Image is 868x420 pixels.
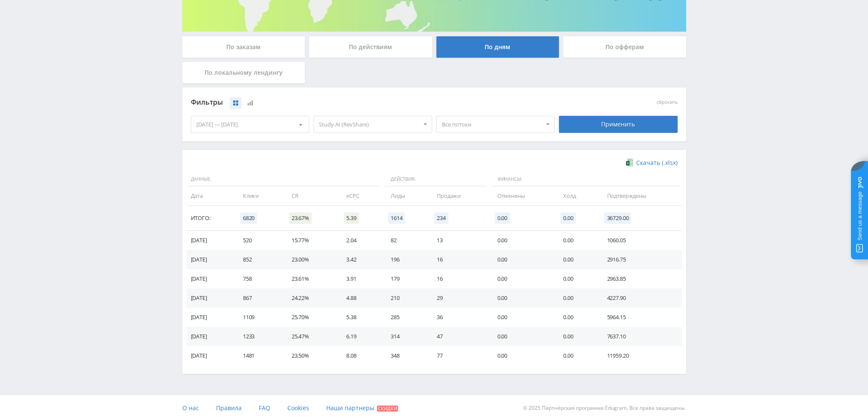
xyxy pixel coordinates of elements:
[428,288,488,308] td: 29
[326,404,374,412] span: Наши партнеры
[491,172,680,187] span: Финансы:
[187,231,234,250] td: [DATE]
[555,186,598,206] td: Холд
[489,269,555,288] td: 0.00
[555,269,598,288] td: 0.00
[626,158,633,167] img: xlsx
[234,231,283,250] td: 520
[604,212,631,224] span: 36729.00
[338,327,382,346] td: 6.19
[388,212,405,224] span: 1614
[489,186,555,206] td: Отменены
[442,116,542,132] span: Все потоки
[289,212,312,224] span: 23.67%
[234,327,283,346] td: 1233
[495,212,510,224] span: 0.00
[182,36,305,58] div: По заказам
[489,308,555,327] td: 0.00
[216,404,242,412] span: Правила
[283,186,338,206] td: CR
[338,288,382,308] td: 4.88
[598,288,681,308] td: 4227.90
[382,346,428,365] td: 348
[555,308,598,327] td: 0.00
[283,269,338,288] td: 23.61%
[234,288,283,308] td: 867
[187,186,234,206] td: Дата
[489,327,555,346] td: 0.00
[382,288,428,308] td: 210
[234,346,283,365] td: 1481
[187,250,234,269] td: [DATE]
[384,172,487,187] span: Действия:
[191,96,555,109] div: Фильтры
[187,327,234,346] td: [DATE]
[182,62,305,83] div: По локальному лендингу
[559,116,678,133] div: Применить
[283,308,338,327] td: 25.70%
[489,288,555,308] td: 0.00
[344,212,359,224] span: 5.39
[234,250,283,269] td: 852
[382,269,428,288] td: 179
[338,346,382,365] td: 8.08
[598,308,681,327] td: 5964.15
[283,250,338,269] td: 23.00%
[240,212,257,224] span: 6820
[428,250,488,269] td: 16
[187,308,234,327] td: [DATE]
[489,250,555,269] td: 0.00
[187,172,380,187] span: Данные:
[187,288,234,308] td: [DATE]
[234,308,283,327] td: 1109
[338,231,382,250] td: 2.04
[555,327,598,346] td: 0.00
[598,269,681,288] td: 2963.85
[436,36,559,58] div: По дням
[187,269,234,288] td: [DATE]
[382,231,428,250] td: 82
[338,250,382,269] td: 3.42
[598,186,681,206] td: Подтверждены
[636,159,678,166] span: Скачать (.xlsx)
[382,327,428,346] td: 314
[382,250,428,269] td: 196
[283,327,338,346] td: 25.47%
[598,327,681,346] td: 7637.10
[428,308,488,327] td: 36
[561,212,576,224] span: 0.00
[287,404,309,412] span: Cookies
[283,231,338,250] td: 15.77%
[187,346,234,365] td: [DATE]
[338,308,382,327] td: 5.38
[309,36,432,58] div: По действиям
[563,36,686,58] div: По офферам
[382,186,428,206] td: Лиды
[555,250,598,269] td: 0.00
[382,308,428,327] td: 285
[434,212,448,224] span: 234
[234,269,283,288] td: 758
[338,186,382,206] td: eCPC
[428,327,488,346] td: 47
[626,159,677,167] a: Скачать (.xlsx)
[283,288,338,308] td: 24.22%
[428,269,488,288] td: 16
[555,288,598,308] td: 0.00
[428,186,488,206] td: Продажи
[377,405,398,411] span: Скидки
[182,404,199,412] span: О нас
[555,231,598,250] td: 0.00
[187,206,234,231] td: Итого:
[555,346,598,365] td: 0.00
[283,346,338,365] td: 23.50%
[489,231,555,250] td: 0.00
[657,100,678,105] button: сбросить
[319,116,419,132] span: Study AI (RevShare)
[259,404,270,412] span: FAQ
[234,186,283,206] td: Клики
[428,346,488,365] td: 77
[338,269,382,288] td: 3.91
[598,231,681,250] td: 1060.05
[428,231,488,250] td: 13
